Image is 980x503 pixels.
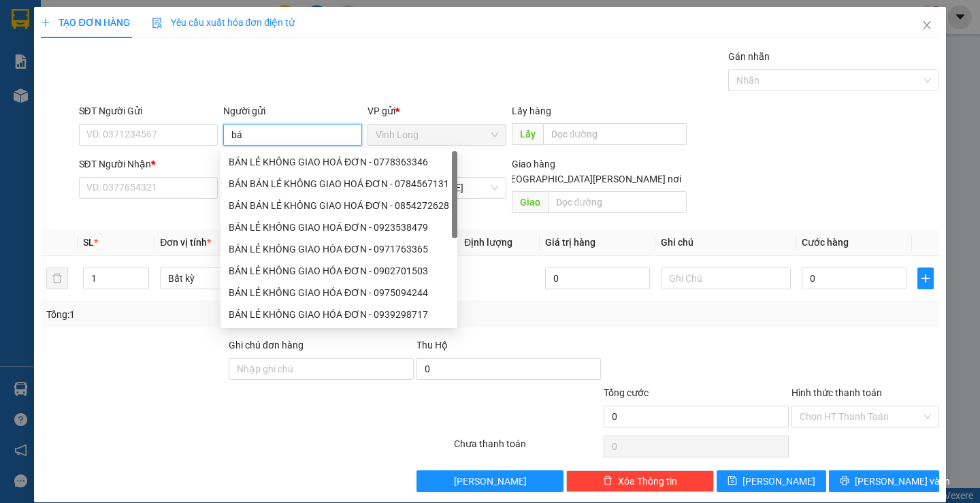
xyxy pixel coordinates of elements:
[543,123,687,145] input: Dọc đường
[717,470,826,492] button: save[PERSON_NAME]
[918,273,933,284] span: plus
[152,17,295,28] span: Yêu cầu xuất hóa đơn điện tử
[229,263,449,278] div: BÁN LẺ KHÔNG GIAO HÓA ĐƠN - 0902701503
[728,476,737,487] span: save
[855,474,950,489] span: [PERSON_NAME] và In
[168,268,282,289] span: Bất kỳ
[661,267,791,289] input: Ghi Chú
[41,18,50,27] span: plus
[223,103,362,118] div: Người gửi
[548,191,687,213] input: Dọc đường
[229,155,449,169] div: BÁN LẺ KHÔNG GIAO HOÁ ĐƠN - 0778363346
[83,237,94,248] span: SL
[367,103,506,118] div: VP gửi
[220,195,457,216] div: BÁN BÁN LẺ KHÔNG GIAO HOÁ ĐƠN - 0854272628
[229,176,449,191] div: BÁN BÁN LẺ KHÔNG GIAO HOÁ ĐƠN - 0784567131
[512,191,548,213] span: Giao
[220,238,457,260] div: BÁN LẺ KHÔNG GIAO HÓA ĐƠN - 0971763365
[512,106,551,116] span: Lấy hàng
[46,267,68,289] button: delete
[229,198,449,213] div: BÁN BÁN LẺ KHÔNG GIAO HOÁ ĐƠN - 0854272628
[453,436,603,460] div: Chưa thanh toán
[229,340,304,351] label: Ghi chú đơn hàng
[604,387,649,398] span: Tổng cước
[376,125,498,145] span: Vĩnh Long
[416,470,564,492] button: [PERSON_NAME]
[416,340,448,351] span: Thu Hộ
[603,476,612,487] span: delete
[229,307,449,322] div: BÁN LẺ KHÔNG GIAO HÓA ĐƠN - 0939298717
[220,260,457,282] div: BÁN LẺ KHÔNG GIAO HÓA ĐƠN - 0902701503
[742,474,815,489] span: [PERSON_NAME]
[79,157,218,172] div: SĐT Người Nhận
[908,7,946,45] button: Close
[152,18,163,29] img: icon
[160,237,211,248] span: Đơn vị tính
[229,220,449,235] div: BÁN LẺ KHÔNG GIAO HOÁ ĐƠN - 0923538479
[566,470,714,492] button: deleteXóa Thông tin
[921,20,932,31] span: close
[728,51,770,62] label: Gán nhãn
[829,470,938,492] button: printer[PERSON_NAME] và In
[791,387,882,398] label: Hình thức thanh toán
[220,216,457,238] div: BÁN LẺ KHÔNG GIAO HOÁ ĐƠN - 0923538479
[512,123,543,145] span: Lấy
[229,285,449,300] div: BÁN LẺ KHÔNG GIAO HÓA ĐƠN - 0975094244
[840,476,849,487] span: printer
[41,17,129,28] span: TẠO ĐƠN HÀNG
[229,358,414,380] input: Ghi chú đơn hàng
[220,282,457,304] div: BÁN LẺ KHÔNG GIAO HÓA ĐƠN - 0975094244
[512,159,555,169] span: Giao hàng
[618,474,677,489] span: Xóa Thông tin
[495,172,687,186] span: [GEOGRAPHIC_DATA][PERSON_NAME] nơi
[229,242,449,257] div: BÁN LẺ KHÔNG GIAO HÓA ĐƠN - 0971763365
[802,237,849,248] span: Cước hàng
[655,229,796,256] th: Ghi chú
[220,151,457,173] div: BÁN LẺ KHÔNG GIAO HOÁ ĐƠN - 0778363346
[79,103,218,118] div: SĐT Người Gửi
[545,237,595,248] span: Giá trị hàng
[545,267,650,289] input: 0
[220,173,457,195] div: BÁN BÁN LẺ KHÔNG GIAO HOÁ ĐƠN - 0784567131
[464,237,512,248] span: Định lượng
[917,267,934,289] button: plus
[454,474,527,489] span: [PERSON_NAME]
[46,307,379,322] div: Tổng: 1
[220,304,457,325] div: BÁN LẺ KHÔNG GIAO HÓA ĐƠN - 0939298717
